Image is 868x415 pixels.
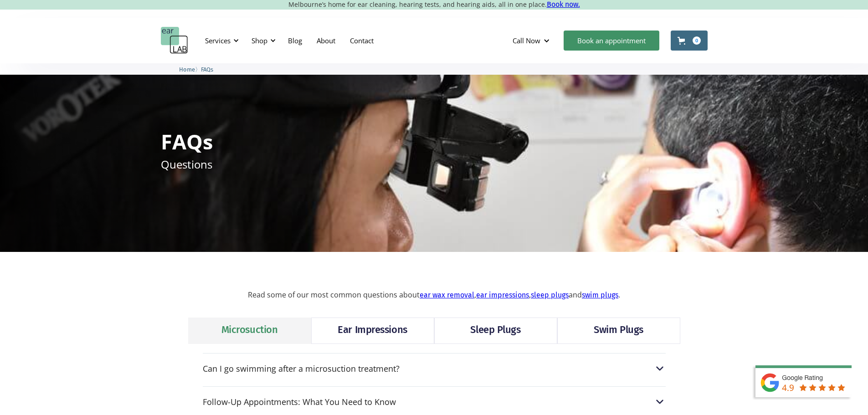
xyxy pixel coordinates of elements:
a: About [309,27,343,54]
a: ear impressions [476,291,529,299]
div: Sleep Plugs [470,323,520,337]
li: 〉 [179,65,201,74]
a: Open cart [671,31,708,51]
div: Services [205,36,231,45]
div: Swim Plugs [594,323,643,337]
div: 0 [693,36,701,45]
div: Shop [246,27,278,54]
a: Home [179,65,195,73]
div: Services [200,27,241,54]
div: Can I go swimming after a microsuction treatment? [203,364,400,373]
div: Microsuction [221,323,278,337]
a: ear wax removal [420,291,474,299]
p: Questions [161,156,212,172]
div: Call Now [505,27,559,54]
div: Follow-Up Appointments: What You Need to Know [203,397,396,406]
div: Follow-Up Appointments: What You Need to Know [203,396,666,408]
span: Home [179,66,195,73]
div: Shop [252,36,267,45]
a: Blog [281,27,309,54]
a: FAQs [201,65,213,73]
a: Contact [343,27,381,54]
p: Read some of our most common questions about , , and . [18,291,850,299]
div: Can I go swimming after a microsuction treatment? [203,363,666,374]
div: Ear Impressions [338,323,407,337]
a: home [161,27,188,54]
h1: FAQs [161,131,213,152]
a: swim plugs [582,291,618,299]
a: sleep plugs [531,291,569,299]
a: Book an appointment [564,31,659,51]
div: Call Now [513,36,540,45]
span: FAQs [201,66,213,73]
